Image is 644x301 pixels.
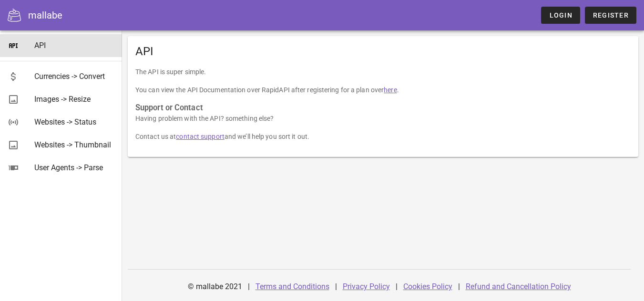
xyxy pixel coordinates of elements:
[34,140,114,149] div: Websites -> Thumbnail
[396,275,398,298] div: |
[384,86,397,94] a: here
[541,7,580,24] a: Login
[135,113,631,124] p: Having problem with the API? something else?
[34,117,114,126] div: Websites -> Status
[593,11,629,19] span: Register
[135,103,631,113] h3: Support or Contact
[335,275,337,298] div: |
[549,11,572,19] span: Login
[256,282,329,291] a: Terms and Conditions
[458,275,460,298] div: |
[135,85,631,95] p: You can view the API Documentation over RapidAPI after registering for a plan over .
[135,67,631,77] p: The API is super simple.
[34,163,114,172] div: User Agents -> Parse
[128,36,638,67] div: API
[135,131,631,142] p: Contact us at and we’ll help you sort it out.
[466,282,571,291] a: Refund and Cancellation Policy
[34,41,114,50] div: API
[176,133,225,140] a: contact support
[585,7,636,24] a: Register
[248,275,250,298] div: |
[28,8,62,22] div: mallabe
[343,282,390,291] a: Privacy Policy
[34,72,114,81] div: Currencies -> Convert
[182,275,248,298] div: © mallabe 2021
[403,282,452,291] a: Cookies Policy
[34,95,114,104] div: Images -> Resize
